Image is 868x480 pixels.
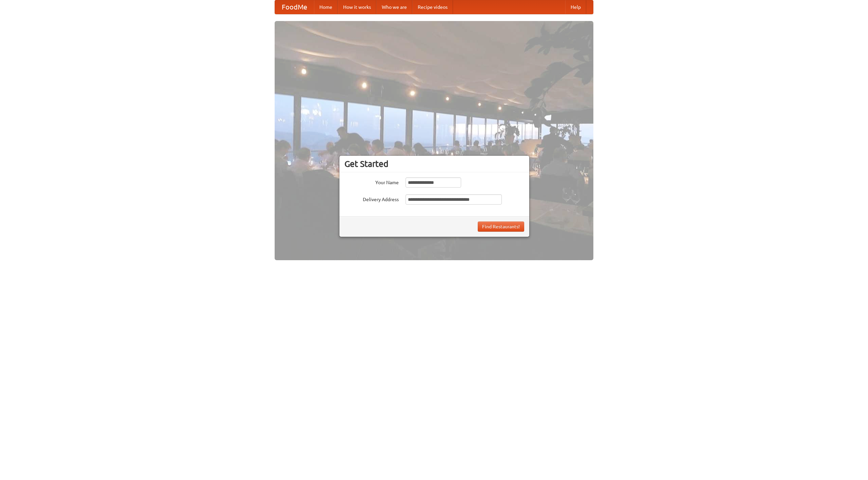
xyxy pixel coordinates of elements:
a: Help [565,0,586,14]
a: How it works [338,0,376,14]
a: Who we are [376,0,412,14]
a: FoodMe [275,0,314,14]
a: Home [314,0,338,14]
a: Recipe videos [412,0,453,14]
label: Delivery Address [344,194,399,203]
h3: Get Started [344,159,524,169]
label: Your Name [344,177,399,186]
button: Find Restaurants! [478,222,524,232]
